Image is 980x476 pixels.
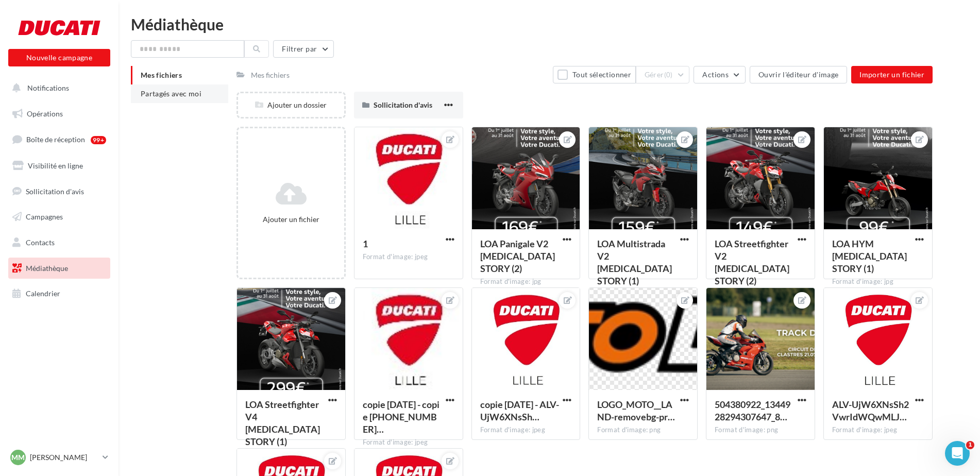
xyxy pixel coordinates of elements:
[6,77,108,99] button: Notifications
[6,128,112,150] a: Boîte de réception99+
[26,135,85,144] span: Boîte de réception
[363,438,454,447] div: Format d'image: jpeg
[480,426,572,435] div: Format d'image: jpeg
[715,399,790,422] span: 504380922_1344928294307647_8038789329112467630_n
[30,452,98,463] p: [PERSON_NAME]
[966,441,974,449] span: 1
[750,66,847,83] button: Ouvrir l'éditeur d'image
[694,66,745,83] button: Actions
[597,238,672,286] span: LOA Multistrada V2 T3 STORY (1)
[6,232,112,253] a: Contacts
[238,100,344,110] div: Ajouter un dossier
[242,214,340,225] div: Ajouter un fichier
[715,238,789,286] span: LOA Streetfighter V2 T3 STORY (2)
[251,70,290,80] div: Mes fichiers
[28,161,83,170] span: Visibilité en ligne
[11,452,25,463] span: MM
[6,155,112,177] a: Visibilité en ligne
[6,181,112,202] a: Sollicitation d'avis
[141,71,182,79] span: Mes fichiers
[832,426,924,435] div: Format d'image: jpeg
[636,66,690,83] button: Gérer(0)
[273,40,334,58] button: Filtrer par
[8,49,110,66] button: Nouvelle campagne
[597,426,689,435] div: Format d'image: png
[374,100,432,109] span: Sollicitation d'avis
[245,399,320,447] span: LOA Streetfighter V4 T3 STORY (1)
[27,109,63,118] span: Opérations
[480,277,572,286] div: Format d'image: jpg
[597,399,675,422] span: LOGO_MOTO__LAND-removebg-preview
[6,258,112,279] a: Médiathèque
[27,83,69,92] span: Notifications
[480,399,559,422] span: copie 06-08-2025 - ALV-UjW6XNsSh2VwrIdWQwMLJ8myZ8ZUzO7xK4xA4Z0yzvp-l5Z9ojdF
[26,212,63,221] span: Campagnes
[363,238,368,249] span: 1
[715,426,806,435] div: Format d'image: png
[702,70,728,79] span: Actions
[8,448,110,467] a: MM [PERSON_NAME]
[26,289,60,298] span: Calendrier
[832,238,907,274] span: LOA HYM T3 STORY (1)
[91,136,106,144] div: 99+
[26,238,55,247] span: Contacts
[6,103,112,125] a: Opérations
[832,277,924,286] div: Format d'image: jpg
[363,399,440,435] span: copie 06-08-2025 - copie 06-08-2025 - ALV-UjW6XNsSh2VwrIdWQwMLJ8myZ8ZUzO7xK4xA4Z0yzvp-l5Z9ojdF
[26,186,84,195] span: Sollicitation d'avis
[553,66,635,83] button: Tout sélectionner
[141,89,201,98] span: Partagés avec moi
[851,66,933,83] button: Importer un fichier
[832,399,909,422] span: ALV-UjW6XNsSh2VwrIdWQwMLJ8myZ8ZUzO7xK4xA4Z0yzvp-l5Z9ojdF
[480,238,555,274] span: LOA Panigale V2 T3 STORY (2)
[859,70,924,79] span: Importer un fichier
[26,264,68,273] span: Médiathèque
[945,441,970,466] iframe: Intercom live chat
[6,206,112,228] a: Campagnes
[664,71,673,79] span: (0)
[6,283,112,304] a: Calendrier
[131,16,968,32] div: Médiathèque
[363,252,454,262] div: Format d'image: jpeg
